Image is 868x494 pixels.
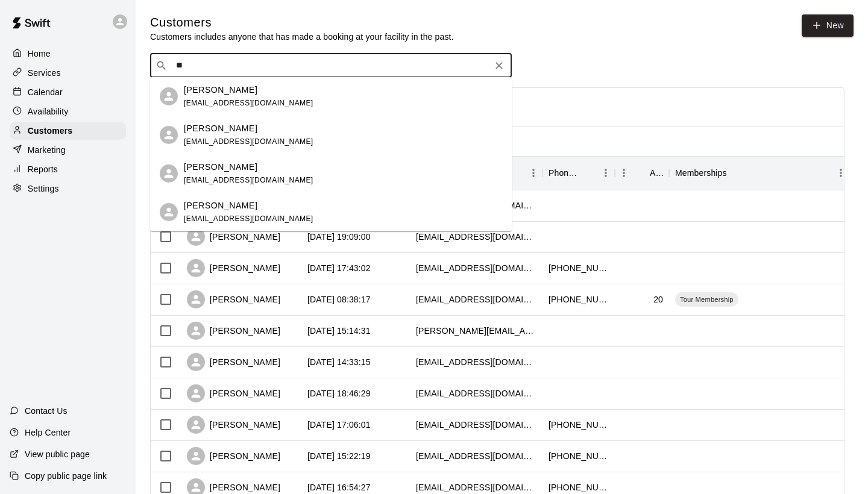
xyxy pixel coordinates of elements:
[307,450,371,462] div: 2025-09-09 15:22:19
[10,83,126,101] a: Calendar
[10,45,126,63] a: Home
[416,293,536,305] div: parkerwebb22@yahoo.com
[580,164,597,181] button: Sort
[416,262,536,274] div: drivergrasshopper@gmail.com
[307,293,371,305] div: 2025-09-30 08:38:17
[307,231,371,243] div: 2025-10-02 19:09:00
[549,481,609,493] div: +16017016041
[160,164,178,183] div: Kayle Boman
[416,231,536,243] div: l_robinson2014@aol.com
[184,176,313,184] span: [EMAIL_ADDRESS][DOMAIN_NAME]
[549,419,609,431] div: +16012912583
[28,105,69,117] p: Availability
[307,356,371,368] div: 2025-09-27 14:33:15
[150,54,512,78] div: Search customers by name or email
[160,87,178,105] div: Makaylee Nause
[184,122,257,135] p: [PERSON_NAME]
[416,325,536,337] div: shaun.c.roberts@outlook.com
[524,164,542,182] button: Menu
[675,295,738,304] span: Tour Membership
[10,102,126,120] a: Availability
[597,164,615,182] button: Menu
[184,99,313,107] span: [EMAIL_ADDRESS][DOMAIN_NAME]
[10,64,126,82] a: Services
[542,156,615,190] div: Phone Number
[187,447,280,465] div: [PERSON_NAME]
[184,214,313,223] span: [EMAIL_ADDRESS][DOMAIN_NAME]
[187,353,280,371] div: [PERSON_NAME]
[410,156,542,190] div: Email
[25,470,107,482] p: Copy public page link
[25,427,71,439] p: Help Center
[25,448,90,460] p: View public page
[187,290,280,308] div: [PERSON_NAME]
[184,199,257,212] p: [PERSON_NAME]
[416,356,536,368] div: dhheard@gmail.com
[187,384,280,402] div: [PERSON_NAME]
[416,481,536,493] div: dewaynewatts136@yahoo.com
[10,160,126,178] a: Reports
[28,86,63,98] p: Calendar
[307,325,371,337] div: 2025-09-27 15:14:31
[10,141,126,159] a: Marketing
[307,387,371,399] div: 2025-09-25 18:46:29
[307,262,371,274] div: 2025-10-02 17:43:02
[28,183,59,195] p: Settings
[187,228,280,246] div: [PERSON_NAME]
[549,293,609,305] div: +16015139378
[28,125,72,137] p: Customers
[491,57,508,74] button: Clear
[307,481,371,493] div: 2025-09-02 16:54:27
[653,293,663,305] div: 20
[727,164,744,181] button: Sort
[28,163,58,175] p: Reports
[307,419,371,431] div: 2025-09-25 17:06:01
[615,156,669,190] div: Age
[633,164,650,181] button: Sort
[187,322,280,340] div: [PERSON_NAME]
[28,48,51,60] p: Home
[416,419,536,431] div: deanarnold96@gmail.com
[669,156,850,190] div: Memberships
[150,14,454,31] h5: Customers
[832,164,850,182] button: Menu
[615,164,633,182] button: Menu
[675,292,738,307] div: Tour Membership
[549,450,609,462] div: +16016042619
[28,67,61,79] p: Services
[802,14,854,37] a: New
[184,161,257,174] p: [PERSON_NAME]
[187,259,280,277] div: [PERSON_NAME]
[160,126,178,144] div: Kayle BomanBoman
[28,144,66,156] p: Marketing
[184,137,313,146] span: [EMAIL_ADDRESS][DOMAIN_NAME]
[10,122,126,140] a: Customers
[160,203,178,221] div: Kayle Boman
[187,416,280,434] div: [PERSON_NAME]
[10,180,126,198] a: Settings
[675,156,727,190] div: Memberships
[549,262,609,274] div: +16019388473
[25,405,68,417] p: Contact Us
[416,387,536,399] div: justincayt0314@gmail.com
[184,84,257,96] p: [PERSON_NAME]
[650,156,663,190] div: Age
[549,156,580,190] div: Phone Number
[150,31,454,43] p: Customers includes anyone that has made a booking at your facility in the past.
[416,450,536,462] div: elvis683@gmail.com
